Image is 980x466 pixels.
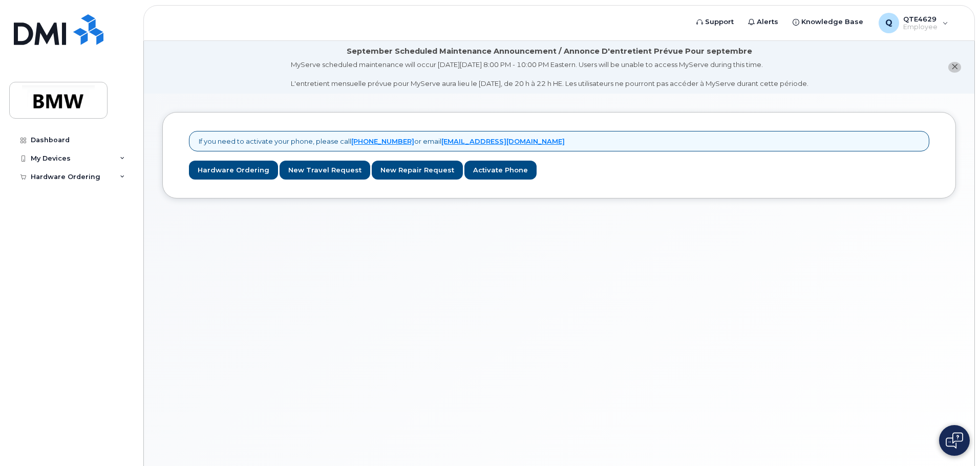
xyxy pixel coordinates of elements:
a: Activate Phone [464,161,537,180]
button: close notification [948,62,961,73]
a: [EMAIL_ADDRESS][DOMAIN_NAME] [441,137,565,145]
div: September Scheduled Maintenance Announcement / Annonce D'entretient Prévue Pour septembre [347,46,752,57]
a: New Repair Request [372,161,463,180]
p: If you need to activate your phone, please call or email [199,137,565,146]
img: Open chat [946,432,963,449]
div: MyServe scheduled maintenance will occur [DATE][DATE] 8:00 PM - 10:00 PM Eastern. Users will be u... [291,60,808,88]
a: [PHONE_NUMBER] [351,137,414,145]
a: Hardware Ordering [189,161,278,180]
a: New Travel Request [280,161,370,180]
